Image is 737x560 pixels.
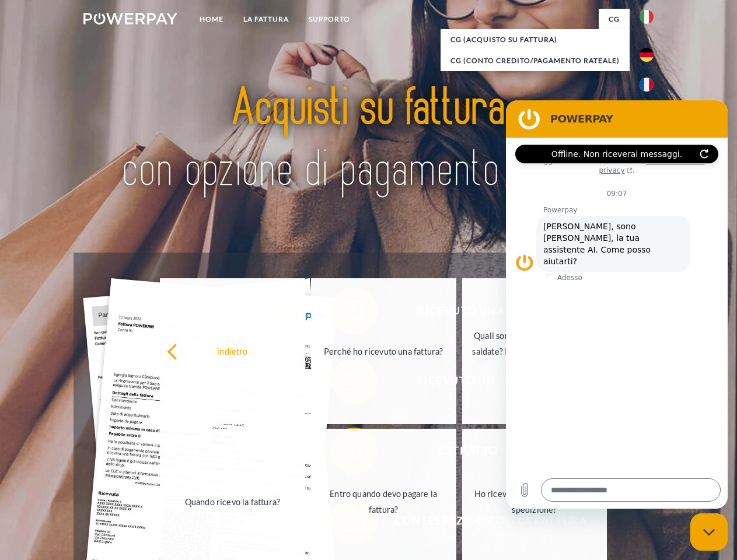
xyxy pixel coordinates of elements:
[640,78,654,92] img: fr
[167,494,298,509] div: Quando ricevo la fattura?
[690,513,728,551] iframe: Pulsante per aprire la finestra di messaggistica, conversazione in corso
[318,343,449,359] div: Perché ho ricevuto una fattura?
[469,486,600,517] div: Ho ricevuto solo una parte della spedizione?
[233,9,299,30] a: LA FATTURA
[167,343,298,359] div: indietro
[469,327,600,374] div: Quali sono le fatture non ancora saldate? Il mio pagamento è stato ricevuto?
[299,9,360,30] a: Supporto
[83,13,177,24] img: logo-powerpay-white.svg
[111,56,626,223] img: title-powerpay_it.svg
[318,486,449,517] div: Entro quando devo pagare la fattura?
[441,50,630,71] a: CG (Conto Credito/Pagamento rateale)
[462,278,607,424] a: Quali sono le fatture non ancora saldate? Il mio pagamento è stato ricevuto?
[441,29,630,50] a: CG (Acquisto su fattura)
[640,48,654,62] img: de
[190,9,233,30] a: Home
[599,9,630,30] a: CG
[506,100,728,509] iframe: Finestra di messaggistica
[640,10,654,24] img: it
